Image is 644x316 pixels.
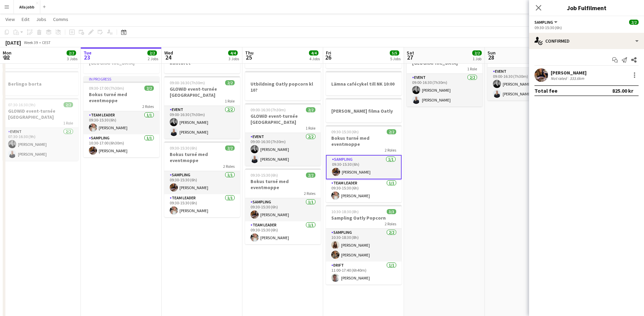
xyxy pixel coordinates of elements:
span: 09:30-15:30 (6h) [251,173,278,178]
app-card-role: Event2/209:00-16:30 (7h30m)[PERSON_NAME][PERSON_NAME] [164,106,240,139]
h3: Berlingo borta [3,81,78,87]
app-card-role: Team Leader1/109:30-15:30 (6h)[PERSON_NAME] [326,179,402,202]
a: View [3,15,18,24]
div: Not rated [551,76,568,81]
h3: GLOWiD event-turnée [GEOGRAPHIC_DATA] [245,113,321,125]
div: 3 Jobs [229,56,239,61]
span: Fri [326,50,331,56]
span: 25 [244,53,254,61]
app-card-role: Team Leader1/109:30-15:30 (6h)[PERSON_NAME] [84,111,159,134]
h3: Bokus turné med eventmoppe [245,178,321,190]
app-job-card: Utbildning Oatly popcorn kl 10? [245,71,321,100]
span: 09:00-16:30 (7h30m) [170,80,205,85]
span: 23 [82,53,92,61]
div: Confirmed [529,33,644,49]
span: 1 Role [306,126,315,131]
span: 27 [406,53,414,61]
app-job-card: 10:30-18:30 (8h)3/3Sampling Oatly Popcorn2 RolesSampling2/210:30-18:30 (8h)[PERSON_NAME][PERSON_N... [326,205,402,285]
span: 2 Roles [385,221,396,226]
span: Mon [3,50,11,56]
app-card-role: Event2/209:00-16:30 (7h30m)[PERSON_NAME][PERSON_NAME] [245,133,321,166]
app-job-card: 09:00-16:30 (7h30m)2/2GLOWiD event-turnée [GEOGRAPHIC_DATA]1 RoleEvent2/209:00-16:30 (7h30m)[PERS... [407,44,482,107]
span: Thu [245,50,254,56]
app-job-card: 09:30-15:30 (6h)2/2Bokus turné med eventmoppe2 RolesSampling1/109:30-15:30 (6h)[PERSON_NAME]Team ... [245,168,321,244]
span: 22 [2,53,11,61]
span: 2/2 [64,102,73,107]
div: 09:00-16:30 (7h30m)2/2GLOWiD event-turnée [GEOGRAPHIC_DATA]1 RoleEvent2/209:00-16:30 (7h30m)[PERS... [164,76,240,139]
h3: Bokus turné med eventmoppe [84,91,159,104]
div: CEST [42,40,51,45]
span: 1 Role [467,66,477,71]
span: 1 Role [225,98,235,104]
app-job-card: [PERSON_NAME] filma Oatly [326,98,402,122]
div: Berlingo borta [3,71,78,95]
div: 4 Jobs [309,56,320,61]
app-job-card: 09:30-15:30 (6h)2/2Bokus turné med eventmoppe2 RolesSampling1/109:30-15:30 (6h)[PERSON_NAME]Team ... [326,125,402,202]
span: 09:30-17:00 (7h30m) [89,86,124,91]
h3: Bokus turné med eventmoppe [326,135,402,147]
span: 2/2 [306,173,315,178]
app-card-role: Team Leader1/109:30-15:30 (6h)[PERSON_NAME] [245,221,321,244]
span: 2/2 [387,129,396,134]
span: 2/2 [225,80,235,85]
span: 07:30-16:30 (9h) [8,102,35,107]
span: 24 [163,53,173,61]
app-job-card: 07:30-16:30 (9h)2/2GLOWiD event-turnée [GEOGRAPHIC_DATA]1 RoleEvent2/207:30-16:30 (9h)[PERSON_NAM... [3,98,78,161]
span: Week 39 [22,40,39,45]
button: Sampling [534,20,558,25]
span: Comms [53,16,68,22]
app-card-role: Sampling1/109:30-15:30 (6h)[PERSON_NAME] [245,198,321,221]
span: Sat [407,50,414,56]
span: Sampling [534,20,553,25]
span: 3/3 [387,209,396,214]
span: 09:00-16:30 (7h30m) [251,107,286,112]
span: 2/2 [225,145,235,151]
app-card-role: Event2/209:00-16:30 (7h30m)[PERSON_NAME][PERSON_NAME] [407,74,482,107]
a: Jobs [33,15,49,24]
div: 5 Jobs [390,56,401,61]
app-job-card: Lämna cafécykel till NK 10:00 [326,71,402,95]
span: Sun [487,50,496,56]
h3: GLOWiD event-turnée [GEOGRAPHIC_DATA] [164,86,240,98]
h3: GLOWiD event-turnée [GEOGRAPHIC_DATA] [3,108,78,120]
a: Edit [19,15,32,24]
span: 2/2 [67,50,76,55]
app-card-role: Event2/209:00-16:30 (7h30m)[PERSON_NAME][PERSON_NAME] [487,68,563,100]
span: Tue [84,50,92,56]
span: 2/2 [147,50,157,55]
div: Total fee [534,87,557,94]
span: 28 [486,53,496,61]
h3: [PERSON_NAME] filma Oatly [326,108,402,114]
app-card-role: Sampling1/110:30-17:00 (6h30m)[PERSON_NAME] [84,134,159,157]
span: 09:30-15:30 (6h) [331,129,359,134]
span: 2 Roles [223,164,235,169]
app-job-card: In progress09:30-17:00 (7h30m)2/2Bokus turné med eventmoppe2 RolesTeam Leader1/109:30-15:30 (6h)[... [84,76,159,157]
div: 09:30-15:30 (6h) [534,25,639,30]
h3: Lämna cafécykel till NK 10:00 [326,81,402,87]
span: 2 Roles [142,104,154,109]
h3: Sampling Oatly Popcorn [326,215,402,221]
app-card-role: Drift1/111:00-17:40 (6h40m)[PERSON_NAME] [326,262,402,285]
a: Comms [50,15,71,24]
app-card-role: Sampling2/210:30-18:30 (8h)[PERSON_NAME][PERSON_NAME] [326,229,402,262]
app-card-role: Sampling1/109:30-15:30 (6h)[PERSON_NAME] [326,155,402,179]
div: 2 Jobs [148,56,158,61]
div: In progress [84,76,159,82]
app-job-card: 09:00-16:30 (7h30m)2/2GLOWiD event-turnée Olso1 RoleEvent2/209:00-16:30 (7h30m)[PERSON_NAME][PERS... [487,44,563,100]
span: Wed [164,50,173,56]
span: 09:30-15:30 (6h) [170,145,197,151]
span: 2 Roles [304,191,315,196]
span: Jobs [36,16,46,22]
h3: Job Fulfilment [529,3,644,12]
h3: Utbildning Oatly popcorn kl 10? [245,81,321,93]
span: 10:30-18:30 (8h) [331,209,359,214]
app-job-card: 09:30-15:30 (6h)2/2Bokus turné med eventmoppe2 RolesSampling1/109:30-15:30 (6h)[PERSON_NAME]Team ... [164,141,240,217]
